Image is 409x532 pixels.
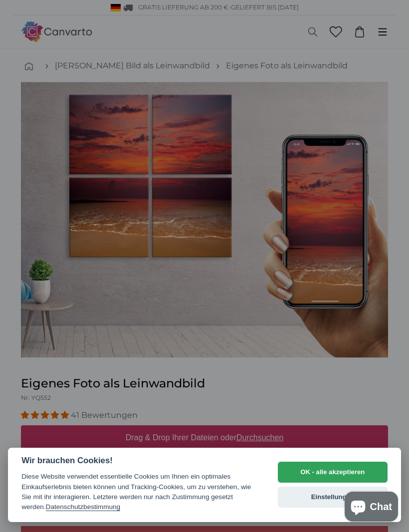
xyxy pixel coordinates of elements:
a: Datenschutzbestimmung [46,503,121,511]
button: OK - alle akzeptieren [278,462,388,483]
h2: Wir brauchen Cookies! [21,456,258,466]
div: Diese Website verwendet essentielle Cookies um Ihnen ein optimales Einkaufserlebnis bieten können... [21,472,258,513]
inbox-online-store-chat: Onlineshop-Chat von Shopify [342,492,401,524]
button: Einstellungen [278,487,388,508]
